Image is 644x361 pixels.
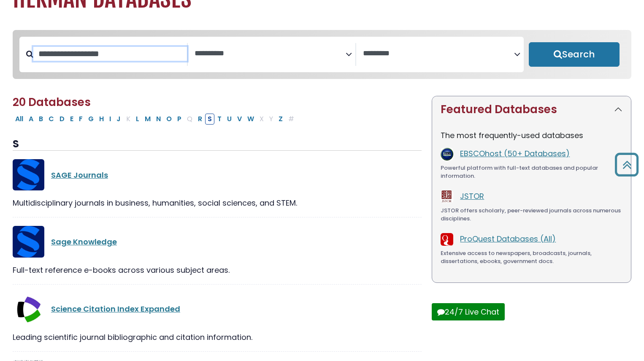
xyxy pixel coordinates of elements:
button: Filter Results E [68,114,76,125]
button: Featured Databases [432,96,631,123]
button: All [13,114,26,125]
button: Filter Results F [76,114,85,125]
button: Filter Results S [205,114,214,125]
button: Filter Results W [245,114,257,125]
button: Filter Results I [107,114,114,125]
a: Back to Top [612,157,642,172]
p: The most frequently-used databases [441,130,622,141]
button: Filter Results Z [276,114,285,125]
button: Filter Results J [114,114,123,125]
button: Submit for Search Results [529,42,620,67]
button: Filter Results B [36,114,46,125]
div: Full-text reference e-books across various subject areas. [13,264,422,276]
a: ProQuest Databases (All) [460,233,556,244]
a: EBSCOhost (50+ Databases) [460,148,570,159]
button: Filter Results M [142,114,153,125]
a: SAGE Journals [51,170,108,180]
button: Filter Results V [235,114,244,125]
textarea: Search [195,49,346,58]
input: Search database by title or keyword [33,47,187,61]
div: Multidisciplinary journals in business, humanities, social sciences, and STEM. [13,197,422,209]
button: Filter Results D [57,114,67,125]
button: Filter Results N [154,114,163,125]
nav: Search filters [13,30,631,79]
h3: S [13,138,422,151]
button: Filter Results G [86,114,96,125]
button: Filter Results C [46,114,57,125]
div: Powerful platform with full-text databases and popular information. [441,164,622,180]
button: Filter Results O [164,114,174,125]
button: Filter Results U [225,114,234,125]
button: Filter Results T [215,114,224,125]
a: Sage Knowledge [51,236,117,247]
div: Extensive access to newspapers, broadcasts, journals, dissertations, ebooks, government docs. [441,249,622,266]
button: Filter Results P [175,114,184,125]
button: Filter Results R [195,114,205,125]
button: Filter Results L [133,114,142,125]
button: Filter Results H [97,114,106,125]
a: JSTOR [460,191,484,201]
div: Alpha-list to filter by first letter of database name [13,113,298,124]
button: Filter Results A [26,114,36,125]
div: JSTOR offers scholarly, peer-reviewed journals across numerous disciplines. [441,206,622,223]
div: Leading scientific journal bibliographic and citation information. [13,331,422,343]
span: 20 Databases [13,95,91,110]
a: Science Citation Index Expanded [51,304,180,314]
textarea: Search [363,49,514,58]
button: 24/7 Live Chat [432,303,505,320]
